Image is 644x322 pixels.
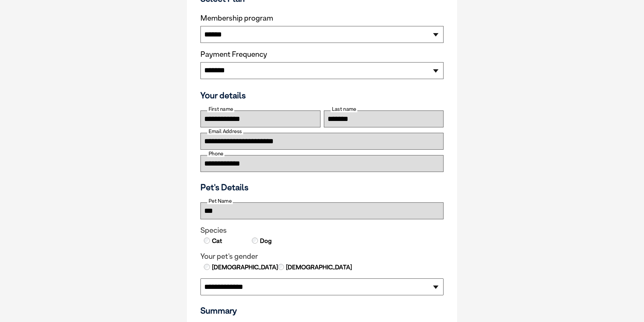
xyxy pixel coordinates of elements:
label: Phone [207,151,224,157]
h3: Pet's Details [198,182,446,192]
legend: Species [200,226,444,235]
label: Payment Frequency [200,50,267,59]
label: Membership program [200,14,444,23]
h3: Your details [200,90,444,100]
label: Email Address [207,128,243,134]
label: First name [207,106,234,112]
label: Last name [331,106,357,112]
legend: Your pet's gender [200,252,444,261]
h3: Summary [200,305,444,316]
